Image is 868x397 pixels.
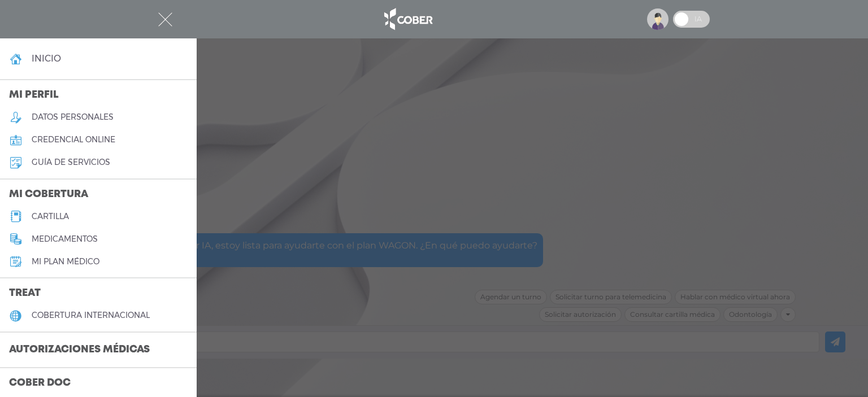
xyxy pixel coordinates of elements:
[158,12,172,27] img: Cober_menu-close-white.svg
[32,135,115,145] h5: credencial online
[378,6,437,33] img: logo_cober_home-white.png
[647,8,669,30] img: profile-placeholder.svg
[32,53,61,64] h4: inicio
[32,212,69,221] h5: cartilla
[32,257,99,267] h5: Mi plan médico
[32,311,150,320] h5: cobertura internacional
[32,112,114,122] h5: datos personales
[32,158,110,167] h5: guía de servicios
[32,234,98,244] h5: medicamentos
